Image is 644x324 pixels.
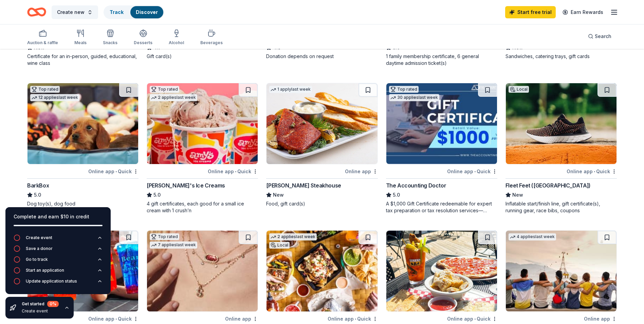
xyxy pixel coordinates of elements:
[447,314,497,323] div: Online app Quick
[269,86,312,93] div: 1 apply last week
[14,278,103,289] button: Update application status
[14,234,103,245] button: Create event
[103,40,117,46] div: Snacks
[328,314,378,323] div: Online app Quick
[27,83,139,207] a: Image for BarkBoxTop rated12 applieslast weekOnline app•QuickBarkBox5.0Dog toy(s), dog food
[150,233,179,240] div: Top rated
[506,231,617,311] img: Image for Let's Roam
[26,278,77,284] div: Update application status
[26,246,53,251] div: Save a donor
[74,40,87,46] div: Meals
[169,40,184,46] div: Alcohol
[27,53,139,67] div: Certificate for an in-person, guided, educational, wine class
[266,231,377,311] img: Image for Cabo Bob's
[110,9,124,15] a: Track
[235,169,236,174] span: •
[269,242,290,249] div: Local
[115,316,117,322] span: •
[200,40,223,46] div: Beverages
[506,83,617,164] img: Image for Fleet Feet (Houston)
[150,86,179,93] div: Top rated
[509,86,529,93] div: Local
[266,53,378,60] div: Donation depends on request
[345,167,378,176] div: Online app
[88,167,139,176] div: Online app Quick
[389,94,439,101] div: 30 applies last week
[393,191,400,199] span: 5.0
[104,5,164,19] button: TrackDiscover
[355,316,356,322] span: •
[22,301,59,307] div: Get started
[26,235,52,240] div: Create event
[169,26,184,49] button: Alcohol
[225,314,258,323] div: Online app
[583,30,617,43] button: Search
[52,5,98,19] button: Create new
[505,200,617,214] div: Inflatable start/finish line, gift certificate(s), running gear, race bibs, coupons
[386,231,497,311] img: Image for Slices Pizzeria
[134,26,152,49] button: Desserts
[27,200,139,207] div: Dog toy(s), dog food
[200,26,223,49] button: Beverages
[505,53,617,60] div: Sandwiches, catering trays, gift cards
[22,308,59,314] div: Create event
[30,94,79,101] div: 12 applies last week
[594,169,595,174] span: •
[115,169,117,174] span: •
[273,191,284,199] span: New
[509,233,556,240] div: 4 applies last week
[147,200,258,214] div: 4 gift certificates, each good for a small ice cream with 1 crush’n
[47,301,59,307] div: 0 %
[147,83,258,214] a: Image for Amy's Ice CreamsTop rated2 applieslast weekOnline app•Quick[PERSON_NAME]'s Ice Creams5....
[447,167,497,176] div: Online app Quick
[266,181,341,190] div: [PERSON_NAME] Steakhouse
[512,191,523,199] span: New
[27,26,58,49] button: Auction & raffle
[26,257,48,262] div: Go to track
[30,86,60,93] div: Top rated
[386,181,446,190] div: The Accounting Doctor
[14,245,103,256] button: Save a donor
[27,181,49,190] div: BarkBox
[505,181,591,190] div: Fleet Feet ([GEOGRAPHIC_DATA])
[147,181,225,190] div: [PERSON_NAME]'s Ice Creams
[27,40,58,46] div: Auction & raffle
[208,167,258,176] div: Online app Quick
[27,4,46,20] a: Home
[558,6,607,18] a: Earn Rewards
[147,231,258,311] img: Image for Kendra Scott
[136,9,158,15] a: Discover
[266,83,378,207] a: Image for Perry's Steakhouse1 applylast weekOnline app[PERSON_NAME] SteakhouseNewFood, gift card(s)
[266,83,377,164] img: Image for Perry's Steakhouse
[567,167,617,176] div: Online app Quick
[389,86,419,93] div: Top rated
[57,8,85,16] span: Create new
[26,268,64,273] div: Start an application
[134,40,152,46] div: Desserts
[34,191,41,199] span: 5.0
[14,267,103,278] button: Start an application
[505,83,617,214] a: Image for Fleet Feet (Houston)LocalOnline app•QuickFleet Feet ([GEOGRAPHIC_DATA])NewInflatable st...
[386,83,497,164] img: Image for The Accounting Doctor
[386,200,497,214] div: A $1,000 Gift Certificate redeemable for expert tax preparation or tax resolution services—recipi...
[584,314,617,323] div: Online app
[386,53,497,67] div: 1 family membership certificate, 6 general daytime admission ticket(s)
[150,94,197,101] div: 2 applies last week
[269,233,317,240] div: 2 applies last week
[386,83,497,214] a: Image for The Accounting DoctorTop rated30 applieslast weekOnline app•QuickThe Accounting Doctor5...
[595,32,611,40] span: Search
[103,26,117,49] button: Snacks
[153,191,161,199] span: 5.0
[147,83,258,164] img: Image for Amy's Ice Creams
[505,6,556,18] a: Start free trial
[474,316,476,322] span: •
[14,256,103,267] button: Go to track
[266,200,378,207] div: Food, gift card(s)
[147,53,258,60] div: Gift card(s)
[27,83,138,164] img: Image for BarkBox
[74,26,87,49] button: Meals
[474,169,476,174] span: •
[14,213,103,221] div: Complete and earn $10 in credit
[150,241,197,249] div: 7 applies last week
